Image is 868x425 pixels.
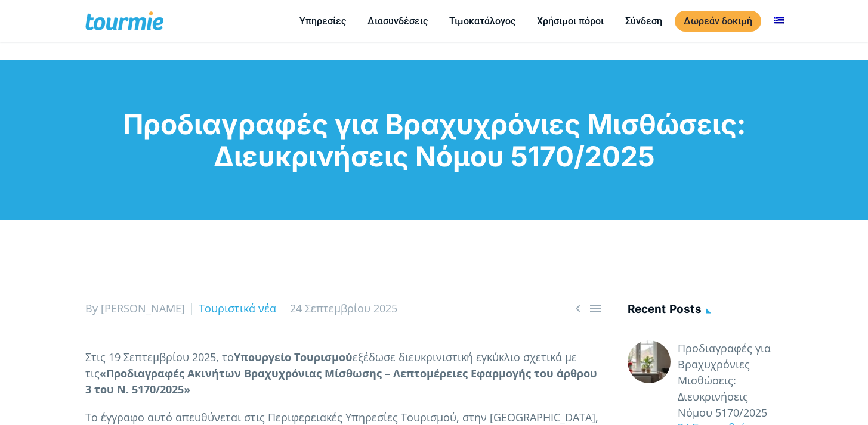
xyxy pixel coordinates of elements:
[571,301,585,316] a: 
[440,14,524,29] a: Τιμοκατάλογος
[628,300,783,320] h4: Recent posts
[528,14,613,29] a: Χρήσιμοι πόροι
[359,14,437,29] a: Διασυνδέσεις
[291,14,355,29] a: Υπηρεσίες
[85,366,597,396] strong: «Προδιαγραφές Ακινήτων Βραχυχρόνιας Μίσθωσης – Λεπτομέρειες Εφαρμογής του άρθρου 3 του Ν. 5170/2025»
[678,340,783,421] a: Προδιαγραφές για Βραχυχρόνιες Μισθώσεις: Διευκρινήσεις Νόμου 5170/2025
[234,350,353,364] strong: Υπουργείο Τουρισμού
[85,108,783,172] h1: Προδιαγραφές για Βραχυχρόνιες Μισθώσεις: Διευκρινήσεις Νόμου 5170/2025
[85,349,603,398] p: Στις 19 Σεπτεμβρίου 2025, το εξέδωσε διευκρινιστική εγκύκλιο σχετικά με τις
[616,14,671,29] a: Σύνδεση
[588,301,603,316] a: 
[765,14,793,29] a: Αλλαγή σε
[85,301,185,315] span: By [PERSON_NAME]
[571,301,585,316] span: Previous post
[199,301,276,315] a: Τουριστικά νέα
[290,301,397,315] span: 24 Σεπτεμβρίου 2025
[675,11,761,32] a: Δωρεάν δοκιμή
